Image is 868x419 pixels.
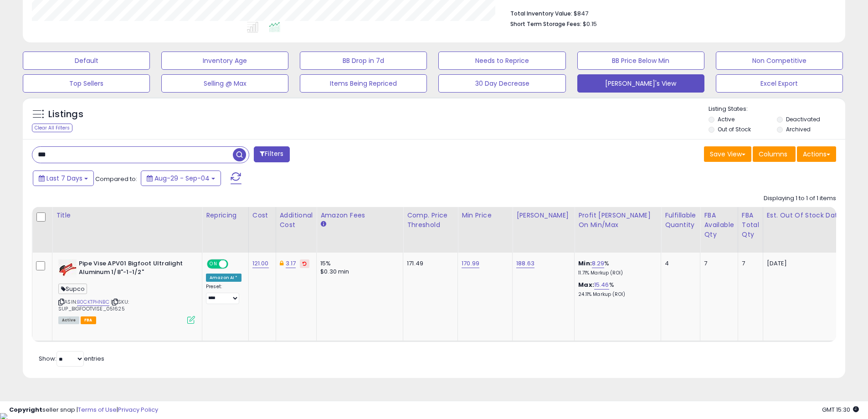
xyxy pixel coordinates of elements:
div: 7 [704,259,730,268]
div: % [578,281,654,298]
button: Last 7 Days [33,171,94,186]
span: Compared to: [95,175,137,183]
div: Repricing [206,211,245,220]
span: FBA [81,316,96,324]
button: Needs to Reprice [438,52,565,70]
div: FBA Available Qty [704,211,734,239]
li: $847 [510,7,829,18]
b: Max: [578,280,594,289]
span: Columns [759,150,787,159]
button: BB Drop in 7d [300,52,427,70]
p: [DATE] [767,259,847,268]
a: 3.17 [286,259,296,268]
div: Preset: [206,284,241,304]
th: The percentage added to the cost of goods (COGS) that forms the calculator for Min & Max prices. [575,207,661,253]
label: Active [718,115,734,123]
a: 8.29 [592,259,605,268]
div: Additional Cost [280,211,313,230]
span: All listings currently available for purchase on Amazon [58,316,79,324]
button: 30 Day Decrease [438,74,565,93]
div: Est. Out Of Stock Date [767,211,850,220]
div: Title [56,211,198,220]
span: Supco [58,284,87,294]
b: Total Inventory Value: [510,10,572,17]
img: 41HtBYWoobL._SL40_.jpg [58,259,77,278]
strong: Copyright [9,405,42,414]
div: Min Price [462,211,508,220]
small: Amazon Fees. [320,220,326,228]
p: 11.71% Markup (ROI) [578,270,654,276]
button: Save View [704,146,751,162]
div: Profit [PERSON_NAME] on Min/Max [578,211,657,230]
span: | SKU: SUP_BIGFOOTVISE_051625 [58,298,129,312]
div: Amazon Fees [320,211,399,220]
div: Amazon AI * [206,274,241,282]
button: Non Competitive [716,52,843,70]
b: Pipe Vise APV01 Bigfoot Ultralight Aluminum 1/8"-1-1/2" [79,259,190,279]
div: 4 [665,259,693,268]
span: Show: entries [39,354,104,363]
div: % [578,259,654,276]
div: FBA Total Qty [742,211,759,239]
h5: Listings [48,108,83,121]
div: 15% [320,259,396,268]
span: $0.15 [583,20,597,28]
button: Inventory Age [161,52,288,70]
button: Aug-29 - Sep-04 [141,171,221,186]
button: [PERSON_NAME]'s View [577,74,704,93]
a: Privacy Policy [118,405,158,414]
label: Archived [786,125,811,133]
a: 188.63 [516,259,534,268]
span: ON [208,260,219,268]
a: Terms of Use [78,405,117,414]
div: $0.30 min [320,268,396,276]
b: Short Term Storage Fees: [510,20,581,28]
a: B0CKTPHNBC [77,298,109,306]
button: Excel Export [716,74,843,93]
p: 24.11% Markup (ROI) [578,291,654,298]
button: Items Being Repriced [300,74,427,93]
div: Fulfillable Quantity [665,211,696,230]
p: Listing States: [709,105,845,114]
b: Min: [578,259,592,268]
div: 171.49 [407,259,451,268]
span: Last 7 Days [46,174,82,183]
label: Out of Stock [718,125,751,133]
button: BB Price Below Min [577,52,704,70]
span: Aug-29 - Sep-04 [154,174,210,183]
span: OFF [227,260,241,268]
a: 170.99 [462,259,479,268]
div: 7 [742,259,756,268]
div: Comp. Price Threshold [407,211,454,230]
button: Top Sellers [23,74,150,93]
div: Clear All Filters [32,124,72,132]
button: Selling @ Max [161,74,288,93]
a: 15.46 [594,280,609,290]
button: Actions [797,146,836,162]
button: Default [23,52,150,70]
div: Displaying 1 to 1 of 1 items [764,194,836,203]
a: 121.00 [252,259,269,268]
div: Cost [252,211,272,220]
div: seller snap | | [9,406,158,414]
button: Filters [254,146,289,162]
button: Columns [753,146,796,162]
div: [PERSON_NAME] [516,211,570,220]
label: Deactivated [786,115,820,123]
div: ASIN: [58,259,195,323]
span: 2025-09-12 15:30 GMT [822,405,859,414]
